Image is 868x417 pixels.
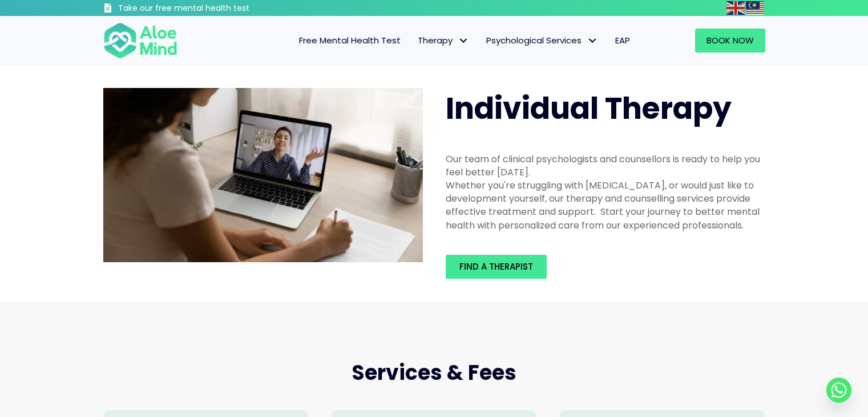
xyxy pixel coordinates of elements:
a: Whatsapp [826,378,851,403]
span: Individual Therapy [446,87,732,129]
nav: Menu [192,29,639,53]
a: English [726,1,746,14]
img: ms [746,1,764,15]
span: Services & Fees [352,358,516,387]
a: TherapyTherapy: submenu [409,29,478,53]
span: Therapy [418,34,469,46]
a: Find a therapist [446,255,547,279]
a: Free Mental Health Test [290,29,409,53]
span: Free Mental Health Test [299,34,401,46]
img: en [726,1,745,15]
span: Therapy: submenu [455,33,472,49]
span: Book Now [706,34,754,46]
div: Our team of clinical psychologists and counsellors is ready to help you feel better [DATE]. [446,153,765,179]
img: Aloe mind Logo [103,22,177,59]
a: EAP [607,29,639,53]
span: Find a therapist [459,260,533,272]
a: Take our free mental health test [103,3,310,16]
span: Psychological Services [486,34,598,46]
a: Psychological ServicesPsychological Services: submenu [478,29,607,53]
div: Whether you're struggling with [MEDICAL_DATA], or would just like to development yourself, our th... [446,179,765,232]
h3: Take our free mental health test [118,3,310,14]
img: Therapy online individual [103,88,423,263]
span: Psychological Services: submenu [584,33,601,49]
a: Malay [746,1,765,14]
span: EAP [615,34,630,46]
a: Book Now [695,29,765,53]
